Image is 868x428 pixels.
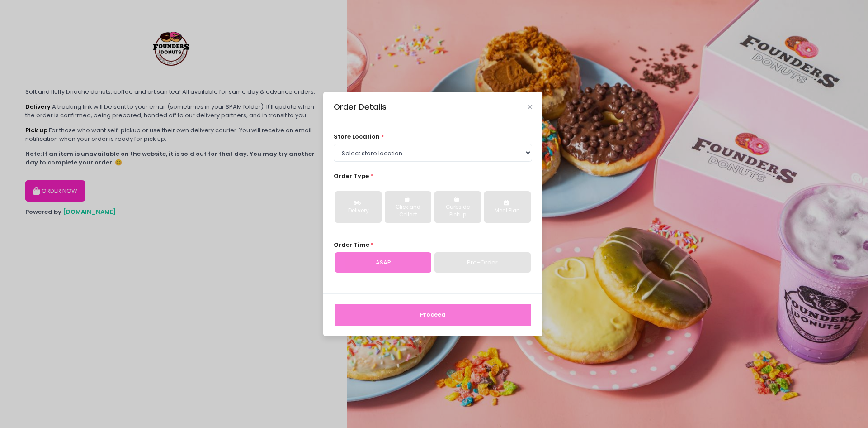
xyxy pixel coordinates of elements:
[491,207,524,215] div: Meal Plan
[434,191,481,223] button: Curbside Pickup
[484,191,531,223] button: Meal Plan
[334,172,369,180] span: Order Type
[334,132,380,141] span: store location
[385,191,431,223] button: Click and Collect
[528,105,532,109] button: Close
[391,203,425,219] div: Click and Collect
[335,191,382,223] button: Delivery
[441,203,475,219] div: Curbside Pickup
[335,304,531,326] button: Proceed
[341,207,375,215] div: Delivery
[334,240,369,249] span: Order Time
[334,101,387,113] div: Order Details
